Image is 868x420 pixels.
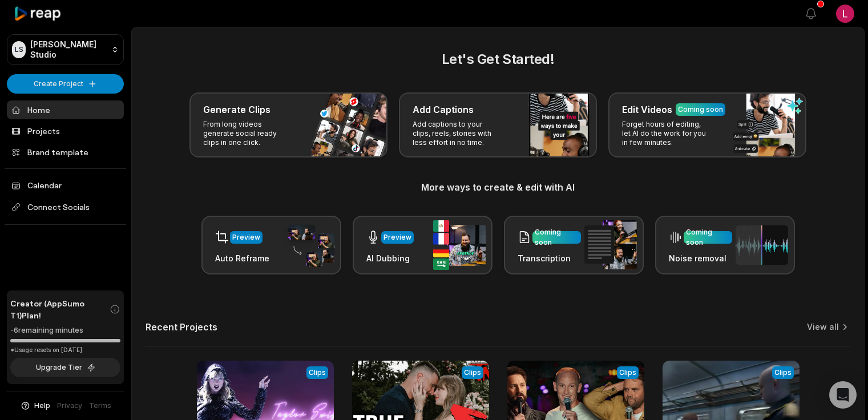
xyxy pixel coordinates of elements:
[89,401,111,411] a: Terms
[12,41,26,58] div: LS
[7,100,124,119] a: Home
[584,220,637,269] img: transcription.png
[7,143,124,161] a: Brand template
[669,252,732,264] h3: Noise removal
[433,220,486,270] img: ai_dubbing.png
[10,325,120,336] div: -6 remaining minutes
[807,321,839,333] a: View all
[57,401,82,411] a: Privacy
[829,381,857,409] div: Open Intercom Messenger
[7,197,124,217] span: Connect Socials
[413,120,501,147] p: Add captions to your clips, reels, stories with less effort in no time.
[146,180,850,194] h3: More ways to create & edit with AI
[366,252,414,264] h3: AI Dubbing
[203,120,292,147] p: From long videos generate social ready clips in one click.
[535,227,579,248] div: Coming soon
[10,297,110,321] span: Creator (AppSumo T1) Plan!
[30,39,107,60] p: [PERSON_NAME] Studio
[7,122,124,140] a: Projects
[7,176,124,195] a: Calendar
[282,223,334,268] img: auto_reframe.png
[203,103,271,116] h3: Generate Clips
[622,120,710,147] p: Forget hours of editing, let AI do the work for you in few minutes.
[7,74,124,94] button: Create Project
[215,252,269,264] h3: Auto Reframe
[10,358,120,377] button: Upgrade Tier
[518,252,581,264] h3: Transcription
[20,401,50,411] button: Help
[232,232,260,243] div: Preview
[622,103,672,116] h3: Edit Videos
[678,104,723,115] div: Coming soon
[146,49,850,70] h2: Let's Get Started!
[686,227,730,248] div: Coming soon
[10,346,120,354] div: *Usage resets on [DATE]
[736,225,788,265] img: noise_removal.png
[383,232,411,243] div: Preview
[413,103,474,116] h3: Add Captions
[34,401,50,411] span: Help
[146,321,217,333] h2: Recent Projects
